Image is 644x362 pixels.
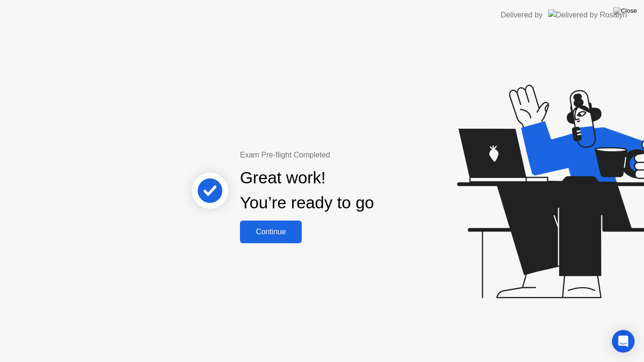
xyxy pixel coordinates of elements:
[240,221,302,243] button: Continue
[501,9,543,21] div: Delivered by
[613,7,637,15] img: Close
[548,9,627,20] img: Delivered by Rosalyn
[612,330,635,353] div: Open Intercom Messenger
[240,165,374,215] div: Great work! You’re ready to go
[243,228,299,236] div: Continue
[240,149,435,161] div: Exam Pre-flight Completed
